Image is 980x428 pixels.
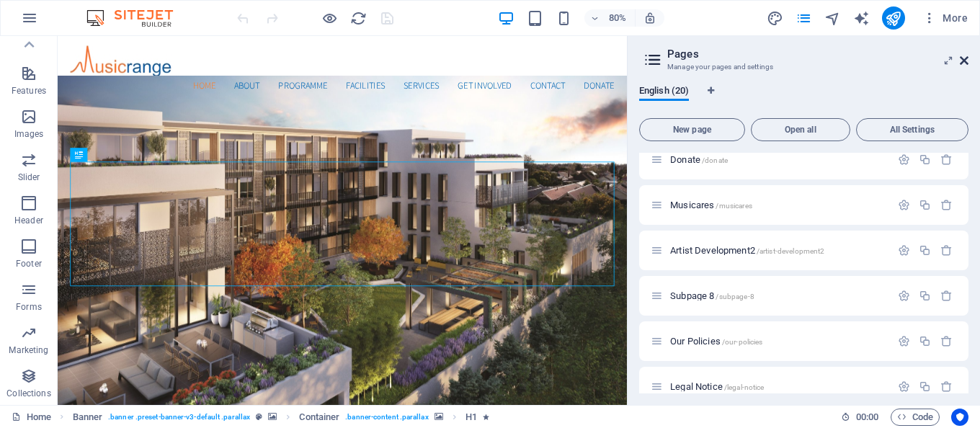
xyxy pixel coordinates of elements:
[796,10,812,27] i: Pages (Ctrl+Alt+S)
[951,409,968,426] button: Usercentrics
[919,244,931,257] div: Duplicate
[919,290,931,302] div: Duplicate
[919,335,931,347] div: Duplicate
[108,409,250,426] span: . banner .preset-banner-v3-default .parallax
[16,258,42,269] p: Footer
[483,413,489,421] i: Element contains an animation
[350,10,367,27] i: Reload page
[898,199,910,211] div: Settings
[666,155,891,164] div: Donate/donate
[666,291,891,300] div: Subpage 8/subpage-8
[897,409,933,426] span: Code
[757,247,825,255] span: /artist-development2
[73,409,490,426] nav: breadcrumb
[824,10,841,27] i: Navigator
[349,9,367,27] button: reload
[863,125,962,134] span: All Settings
[919,199,931,211] div: Duplicate
[256,413,262,421] i: This element is a customizable preset
[670,154,728,165] span: Click to open page
[940,380,953,393] div: Remove
[670,336,762,347] span: Click to open page
[667,61,940,73] h3: Manage your pages and settings
[14,128,44,140] p: Images
[9,344,48,356] p: Marketing
[18,171,40,183] p: Slider
[639,82,689,102] span: English (20)
[12,409,51,426] a: Click to cancel selection. Double-click to open Pages
[940,199,953,211] div: Remove
[824,9,842,27] button: navigator
[940,244,953,257] div: Remove
[919,153,931,166] div: Duplicate
[666,336,891,346] div: Our Policies/our-policies
[866,411,868,422] span: :
[917,6,974,30] button: More
[856,118,968,141] button: All Settings
[666,382,891,391] div: Legal Notice/legal-notice
[882,6,905,30] button: publish
[898,153,910,166] div: Settings
[646,125,739,134] span: New page
[268,413,277,421] i: This element contains a background
[299,409,339,426] span: Click to select. Double-click to edit
[670,290,754,301] span: Click to open page
[841,409,879,426] h6: Session time
[853,9,870,27] button: text_generator
[724,383,765,391] span: /legal-notice
[639,118,745,141] button: New page
[891,409,940,426] button: Code
[898,244,910,257] div: Settings
[702,156,728,164] span: /donate
[73,409,103,426] span: Click to select. Double-click to edit
[584,9,636,27] button: 80%
[639,85,968,112] div: Language Tabs
[6,388,50,399] p: Collections
[898,380,910,393] div: Settings
[853,10,870,27] i: AI Writer
[465,409,477,426] span: Click to select. Double-click to edit
[643,12,656,24] i: On resize automatically adjust zoom level to fit chosen device.
[757,125,844,134] span: Open all
[16,301,42,313] p: Forms
[940,335,953,347] div: Remove
[435,413,443,421] i: This element contains a background
[716,202,752,210] span: /musicares
[670,245,824,256] span: Click to open page
[940,290,953,302] div: Remove
[767,9,784,27] button: design
[940,153,953,166] div: Remove
[856,409,878,426] span: 00 00
[751,118,850,141] button: Open all
[666,246,891,255] div: Artist Development2/artist-development2
[14,215,43,226] p: Header
[666,200,891,210] div: Musicares/musicares
[670,200,752,210] span: Click to open page
[919,380,931,393] div: Duplicate
[606,9,629,27] h6: 80%
[670,381,764,392] span: Click to open page
[345,409,428,426] span: . banner-content .parallax
[898,290,910,302] div: Settings
[796,9,813,27] button: pages
[12,85,46,97] p: Features
[722,338,763,346] span: /our-policies
[716,293,754,300] span: /subpage-8
[83,9,191,27] img: Editor Logo
[898,335,910,347] div: Settings
[922,11,968,25] span: More
[667,48,968,61] h2: Pages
